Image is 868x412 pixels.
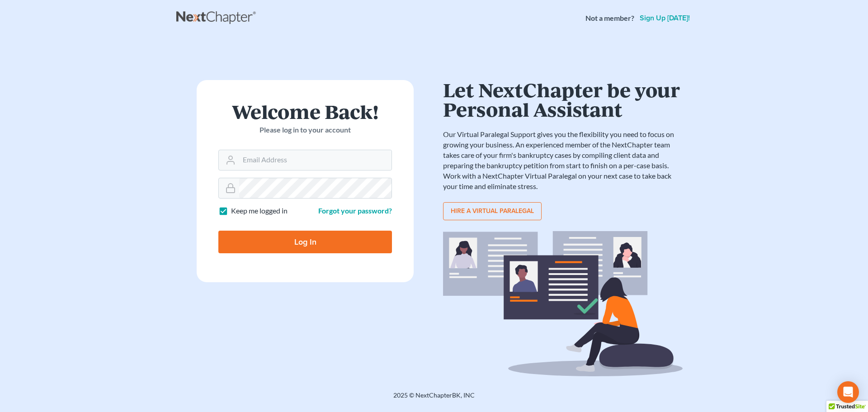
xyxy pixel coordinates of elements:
p: Our Virtual Paralegal Support gives you the flexibility you need to focus on growing your busines... [443,129,683,191]
img: virtual_paralegal_bg-b12c8cf30858a2b2c02ea913d52db5c468ecc422855d04272ea22d19010d70dc.svg [443,231,683,376]
input: Email Address [239,150,392,170]
label: Keep me logged in [231,206,288,216]
strong: Not a member? [585,13,634,24]
a: Hire a virtual paralegal [443,202,542,220]
p: Please log in to your account [218,125,392,135]
h1: Welcome Back! [218,102,392,121]
input: Log In [218,231,392,253]
h1: Let NextChapter be your Personal Assistant [443,80,683,118]
a: Forgot your password? [318,206,392,215]
div: 2025 © NextChapterBK, INC [176,391,692,407]
div: Open Intercom Messenger [837,381,859,403]
a: Sign up [DATE]! [638,14,692,22]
